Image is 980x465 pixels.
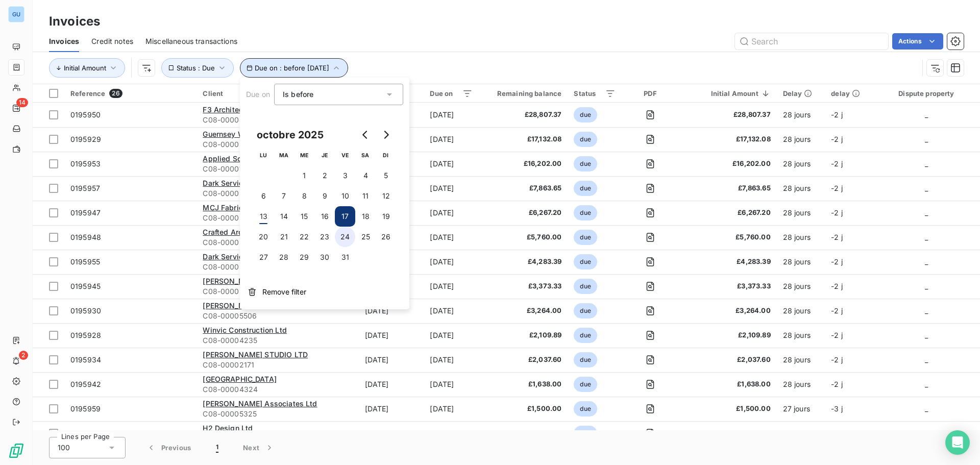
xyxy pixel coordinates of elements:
span: Initial Amount [64,64,106,72]
button: 7 [274,186,294,206]
span: £3,373.33 [485,281,561,291]
span: _ [925,184,928,192]
td: [DATE] [424,176,479,201]
span: due [574,352,597,368]
span: £28,807.37 [685,110,771,120]
span: _ [925,159,928,168]
button: 16 [314,206,335,227]
span: Crafted Architects [203,228,266,236]
td: 27 jours [777,397,825,421]
button: 25 [355,227,376,247]
span: £3,373.33 [685,281,771,291]
td: 28 jours [777,372,825,397]
td: [DATE] [424,274,479,299]
span: -2 j [831,184,843,192]
span: 0195955 [70,257,100,266]
button: 12 [376,186,396,206]
td: [DATE] [424,127,479,152]
button: 18 [355,206,376,227]
span: due [574,156,597,172]
button: Previous [134,437,204,458]
span: 0195959 [70,404,101,413]
span: £6,267.20 [485,208,561,218]
span: C08-00004235 [203,335,352,346]
button: 31 [335,247,355,267]
td: [DATE] [359,323,424,348]
span: 0195942 [70,380,101,388]
span: -2 j [831,233,843,241]
span: due [574,230,597,245]
span: -3 j [831,404,843,413]
button: 20 [253,227,274,247]
span: _ [925,282,928,290]
div: Due on [430,89,473,97]
span: Invoices [49,36,79,46]
span: £7,863.65 [685,183,771,193]
button: 1 [204,437,231,458]
span: [PERSON_NAME] Metalcraft Ltd T/A Ormandy Rycroft [203,277,388,285]
span: _ [925,233,928,241]
button: Due on : before [DATE] [240,58,348,78]
span: C08-00002099 [203,286,352,297]
button: 15 [294,206,314,227]
span: 0195950 [70,110,101,119]
td: 28 jours [777,250,825,274]
td: [DATE] [424,201,479,225]
td: 28 jours [777,225,825,250]
span: £16,202.00 [685,159,771,169]
button: 26 [376,227,396,247]
div: Status [574,89,615,97]
span: 2 [19,351,28,360]
span: 0195957 [70,184,100,192]
button: 22 [294,227,314,247]
span: _ [925,208,928,217]
span: £1,500.00 [485,404,561,414]
span: due [574,279,597,294]
button: 14 [274,206,294,227]
td: 28 jours [777,176,825,201]
span: Dark Services [203,179,251,187]
span: Winvic Construction Ltd [203,326,286,334]
span: -2 j [831,355,843,364]
span: _ [925,355,928,364]
td: 28 jours [777,274,825,299]
button: 17 [335,206,355,227]
span: Status : Due [177,64,215,72]
span: C08-00001005 [203,164,352,174]
span: 0195928 [70,331,101,339]
div: Initial Amount [685,89,771,97]
span: 14 [16,98,28,107]
span: C08-00003807 [203,262,352,272]
span: £4,283.39 [685,257,771,267]
td: [DATE] [424,323,479,348]
span: due [574,401,597,417]
span: H2 Design Ltd [203,424,253,432]
span: -2 j [831,306,843,315]
button: Remove filter [240,281,409,303]
span: C08-00002171 [203,360,352,370]
button: 6 [253,186,274,206]
button: 8 [294,186,314,206]
div: octobre 2025 [253,127,327,143]
span: C08-00005509 [203,237,352,248]
span: Is before [283,90,313,99]
span: £6,267.20 [685,208,771,218]
div: Open Intercom Messenger [945,430,970,455]
th: jeudi [314,145,335,165]
button: 3 [335,165,355,186]
td: 28 jours [777,299,825,323]
span: C08-00005325 [203,409,352,419]
span: _ [925,110,928,119]
th: samedi [355,145,376,165]
span: 0195948 [70,233,101,241]
span: _ [925,429,928,437]
div: PDF [628,89,673,97]
button: 5 [376,165,396,186]
span: [GEOGRAPHIC_DATA] [203,375,277,383]
span: C08-00005508 [203,213,352,223]
span: due [574,328,597,343]
span: £1,353.60 [485,428,561,438]
span: £1,638.00 [685,379,771,389]
button: 28 [274,247,294,267]
span: _ [925,306,928,315]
